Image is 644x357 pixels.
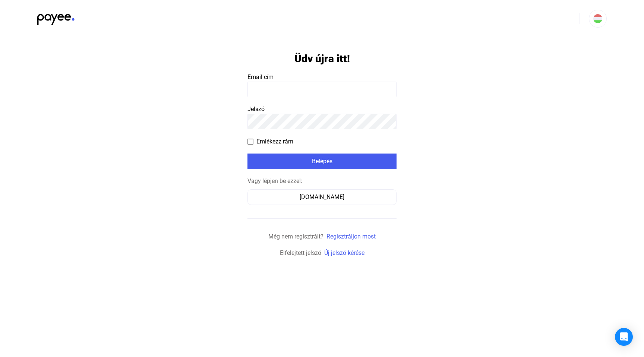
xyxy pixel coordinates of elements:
span: Emlékezz rám [256,137,293,146]
a: [DOMAIN_NAME] [247,193,397,200]
button: [DOMAIN_NAME] [247,189,397,205]
img: HU [593,14,602,23]
a: Regisztráljon most [326,233,376,240]
div: Open Intercom Messenger [615,328,633,346]
div: Belépés [250,157,394,166]
span: Jelszó [247,105,265,113]
span: Elfelejtett jelszó [280,249,321,256]
span: Email cím [247,73,274,80]
div: Vagy lépjen be ezzel: [247,177,397,186]
button: Belépés [247,154,397,169]
span: Még nem regisztrált? [268,233,323,240]
a: Új jelszó kérése [324,249,364,256]
img: black-payee-blue-dot.svg [37,10,75,25]
button: HU [589,10,607,28]
div: [DOMAIN_NAME] [250,193,394,202]
h1: Üdv újra itt! [294,52,350,65]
